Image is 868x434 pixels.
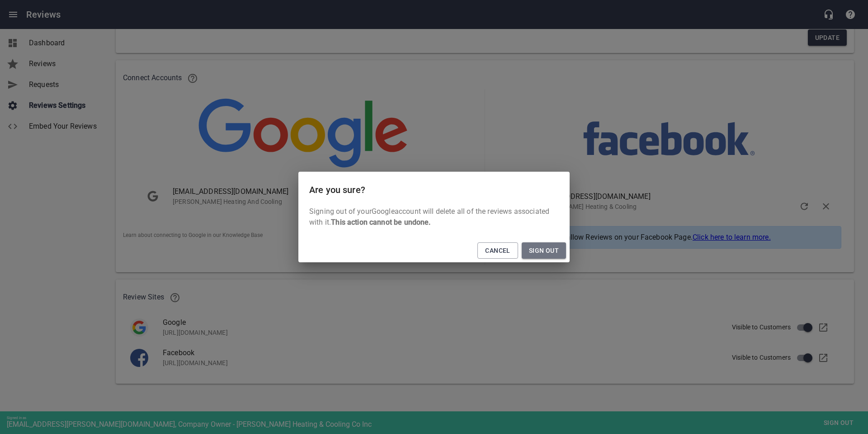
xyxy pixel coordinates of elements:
span: Sign Out [529,245,559,256]
button: Sign Out [522,242,566,259]
h6: Are you sure? [309,183,559,197]
p: Signing out of your Google account will delete all of the reviews associated with it. [309,206,559,228]
strong: This action cannot be undone. [331,218,430,227]
span: Cancel [485,245,510,256]
button: Cancel [477,242,518,259]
